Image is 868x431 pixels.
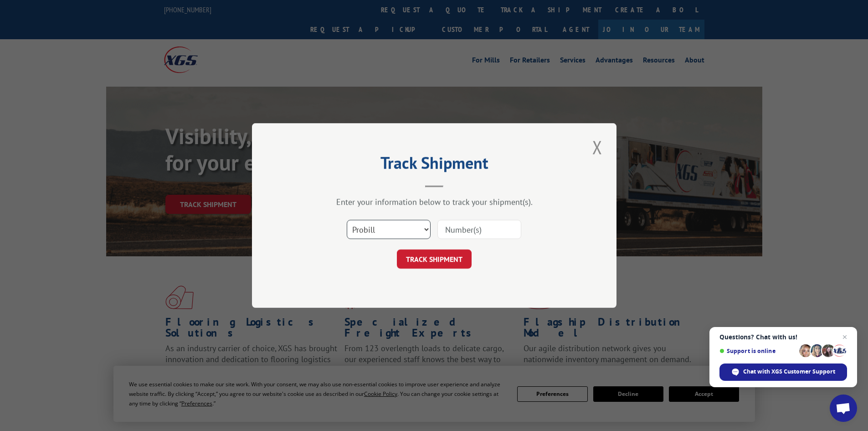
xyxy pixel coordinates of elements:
[590,135,605,160] button: Close modal
[830,395,857,422] a: Open chat
[298,156,571,174] h2: Track Shipment
[397,249,472,269] button: TRACK SHIPMENT
[437,220,521,239] input: Number(s)
[719,348,796,354] span: Support is online
[298,197,571,207] div: Enter your information below to track your shipment(s).
[719,363,847,381] span: Chat with XGS Customer Support
[719,333,847,341] span: Questions? Chat with us!
[743,368,835,376] span: Chat with XGS Customer Support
